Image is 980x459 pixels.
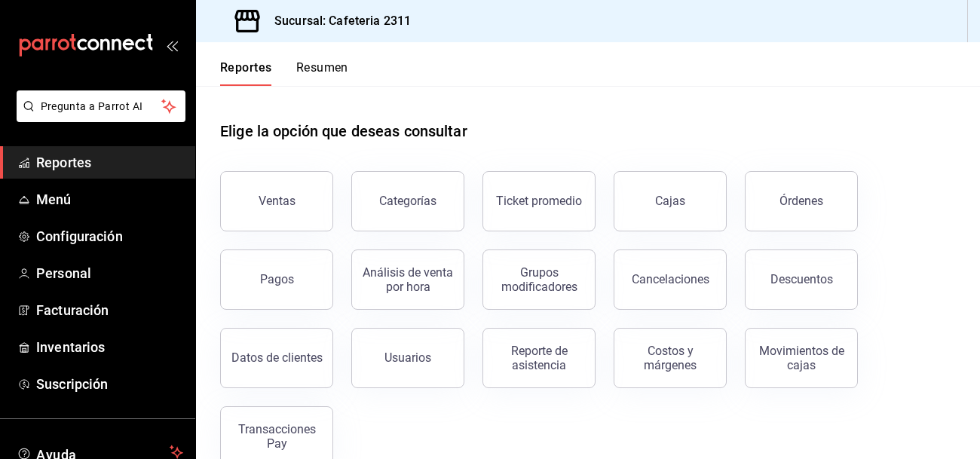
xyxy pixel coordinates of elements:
[220,171,333,231] button: Ventas
[351,328,464,388] button: Usuarios
[384,350,431,365] div: Usuarios
[379,194,436,208] div: Categorías
[351,171,464,231] button: Categorías
[745,171,858,231] button: Órdenes
[220,249,333,310] button: Pagos
[230,422,323,451] div: Transacciones Pay
[166,39,178,51] button: open_drawer_menu
[655,194,685,208] div: Cajas
[220,120,467,142] h1: Elige la opción que deseas consultar
[755,344,848,372] div: Movimientos de cajas
[614,249,727,310] button: Cancelaciones
[36,374,183,394] span: Suscripción
[496,194,582,208] div: Ticket promedio
[220,60,272,86] button: Reportes
[492,265,586,294] div: Grupos modificadores
[482,249,596,310] button: Grupos modificadores
[745,249,858,310] button: Descuentos
[17,90,185,122] button: Pregunta a Parrot AI
[614,171,727,231] button: Cajas
[745,328,858,388] button: Movimientos de cajas
[11,109,185,125] a: Pregunta a Parrot AI
[614,328,727,388] button: Costos y márgenes
[36,300,183,320] span: Facturación
[779,194,823,208] div: Órdenes
[36,152,183,173] span: Reportes
[220,328,333,388] button: Datos de clientes
[361,265,455,294] div: Análisis de venta por hora
[296,60,348,86] button: Resumen
[259,194,296,208] div: Ventas
[482,328,596,388] button: Reporte de asistencia
[36,263,183,283] span: Personal
[262,12,411,30] h3: Sucursal: Cafeteria 2311
[260,272,294,286] div: Pagos
[351,249,464,310] button: Análisis de venta por hora
[632,272,709,286] div: Cancelaciones
[220,60,348,86] div: navigation tabs
[231,350,323,365] div: Datos de clientes
[36,226,183,246] span: Configuración
[492,344,586,372] div: Reporte de asistencia
[623,344,717,372] div: Costos y márgenes
[770,272,833,286] div: Descuentos
[36,189,183,210] span: Menú
[41,99,162,115] span: Pregunta a Parrot AI
[36,337,183,357] span: Inventarios
[482,171,596,231] button: Ticket promedio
